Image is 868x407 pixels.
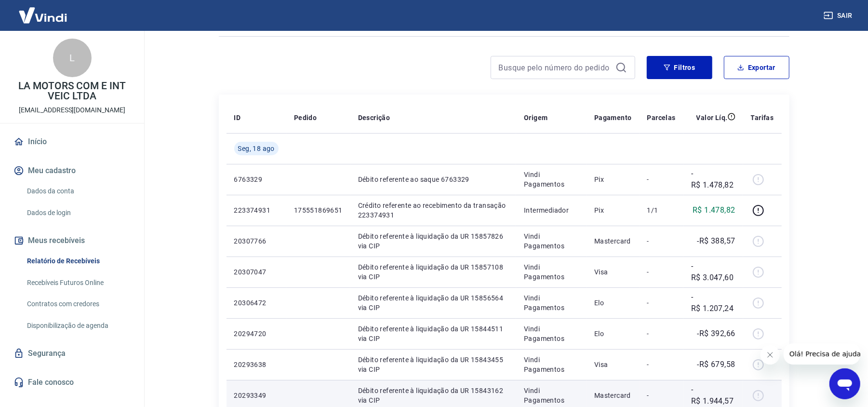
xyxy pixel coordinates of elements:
p: 223374931 [234,205,279,215]
p: Débito referente ao saque 6763329 [358,175,509,184]
p: -R$ 1.207,24 [691,291,735,314]
span: Olá! Precisa de ajuda? [6,7,81,14]
p: 1/1 [647,205,676,215]
button: Exportar [724,56,789,79]
p: Tarifas [751,113,774,122]
button: Meu cadastro [12,160,133,181]
p: - [647,236,676,246]
button: Filtros [647,56,712,79]
img: Vindi [12,0,74,30]
iframe: Botão para abrir a janela de mensagens [829,368,860,399]
p: -R$ 1.478,82 [691,168,735,191]
p: Origem [524,113,548,122]
p: - [647,391,676,400]
input: Busque pelo número do pedido [499,60,612,75]
p: Débito referente à liquidação da UR 15843455 via CIP [358,355,509,374]
span: Seg, 18 ago [238,144,275,153]
p: 20293638 [234,360,279,369]
iframe: Fechar mensagem [761,345,780,365]
p: -R$ 392,66 [697,328,735,339]
p: Valor Líq. [696,113,728,122]
p: Pix [594,175,632,184]
a: Contratos com credores [23,294,133,314]
p: Descrição [358,113,390,122]
p: Débito referente à liquidação da UR 15857826 via CIP [358,231,509,251]
p: [EMAIL_ADDRESS][DOMAIN_NAME] [19,105,125,115]
p: R$ 1.478,82 [693,204,735,216]
p: - [647,329,676,339]
p: -R$ 679,58 [697,359,735,370]
p: Mastercard [594,236,632,246]
button: Meus recebíveis [12,230,133,251]
p: -R$ 388,57 [697,235,735,247]
p: Pix [594,205,632,215]
p: 20306472 [234,298,279,308]
p: - [647,360,676,369]
p: Débito referente à liquidação da UR 15844511 via CIP [358,324,509,343]
p: Débito referente à liquidação da UR 15843162 via CIP [358,386,509,405]
a: Início [12,131,133,152]
p: Parcelas [647,113,676,122]
p: Visa [594,267,632,277]
p: Vindi Pagamentos [524,231,579,251]
p: Vindi Pagamentos [524,355,579,374]
p: - [647,298,676,308]
p: Vindi Pagamentos [524,262,579,282]
p: Vindi Pagamentos [524,324,579,343]
p: LA MOTORS COM E INT VEIC LTDA [8,81,136,101]
iframe: Mensagem da empresa [784,343,860,365]
a: Relatório de Recebíveis [23,251,133,271]
p: - [647,267,676,277]
p: Vindi Pagamentos [524,170,579,189]
p: - [647,175,676,184]
p: 20294720 [234,329,279,339]
a: Fale conosco [12,372,133,393]
button: Sair [822,7,856,25]
p: Débito referente à liquidação da UR 15856564 via CIP [358,293,509,312]
p: Elo [594,329,632,339]
p: Visa [594,360,632,369]
p: Débito referente à liquidação da UR 15857108 via CIP [358,262,509,282]
a: Dados de login [23,203,133,223]
p: Vindi Pagamentos [524,293,579,312]
p: ID [234,113,241,122]
a: Dados da conta [23,181,133,201]
p: Crédito referente ao recebimento da transação 223374931 [358,201,509,220]
p: 20307047 [234,267,279,277]
p: 20293349 [234,391,279,400]
p: Pagamento [594,113,632,122]
p: Intermediador [524,205,579,215]
a: Recebíveis Futuros Online [23,273,133,293]
p: -R$ 3.047,60 [691,260,735,284]
p: Pedido [294,113,317,122]
a: Segurança [12,343,133,364]
p: -R$ 1.944,57 [691,384,735,407]
div: L [53,39,92,77]
p: 175551869651 [294,205,343,215]
p: 20307766 [234,236,279,246]
a: Disponibilização de agenda [23,316,133,336]
p: 6763329 [234,175,279,184]
p: Mastercard [594,391,632,400]
p: Elo [594,298,632,308]
p: Vindi Pagamentos [524,386,579,405]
